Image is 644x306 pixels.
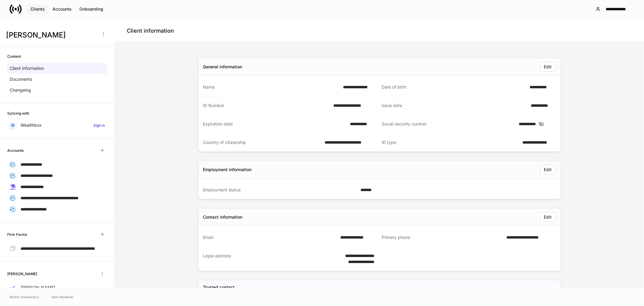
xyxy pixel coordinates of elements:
div: Country of citizenship [203,139,321,145]
div: Contact information [203,214,243,220]
button: Edit [540,212,556,222]
div: Employment status [203,187,357,193]
div: Accounts [53,6,72,12]
div: Issue date [382,103,527,109]
h6: [PERSON_NAME] [7,271,37,277]
p: [PERSON_NAME] [21,285,55,291]
button: Onboarding [75,4,107,14]
div: Date of birth [382,84,526,90]
a: [PERSON_NAME] [7,282,107,293]
button: Accounts [49,4,75,14]
h6: Syncing with [7,110,29,116]
button: Edit [540,62,556,72]
h6: Content [7,54,21,59]
div: Onboarding [79,6,103,12]
a: WealthboxSign in [7,120,107,131]
div: Social security number [382,121,515,127]
div: Employment information [203,167,252,173]
p: Changelog [10,87,31,93]
h4: Client information [127,27,174,34]
a: Changelog [7,85,107,96]
p: Documents [10,76,32,82]
h6: Firm Forms [7,232,27,237]
a: Documents [7,74,107,85]
h3: [PERSON_NAME] [6,30,96,40]
div: Edit [544,214,552,220]
button: Edit [540,165,556,174]
div: Edit [544,64,552,70]
h5: Trusted contact [203,284,235,290]
div: Email [203,234,337,240]
p: Client information [10,65,44,71]
h6: Sign in [93,122,105,128]
div: Expiration date [203,121,347,127]
a: Client information [7,63,107,74]
div: General information [203,64,242,70]
p: Wealthbox [21,122,42,128]
button: Clients [27,4,49,14]
a: Data Disclaimer [51,295,74,299]
div: ID Number [203,103,330,109]
div: ID type [382,139,519,145]
div: Name [203,84,339,90]
h6: Accounts [7,148,24,153]
div: Clients [30,6,45,12]
div: Primary phone [382,234,503,241]
div: Edit [544,167,552,173]
span: © 2025 OneAdvisory [10,295,39,299]
div: Legal address [203,253,332,265]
